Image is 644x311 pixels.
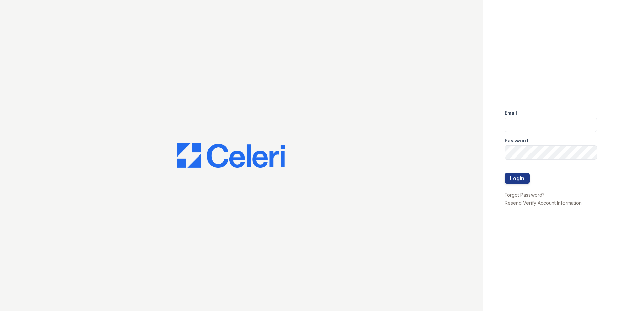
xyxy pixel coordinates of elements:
[505,137,528,144] label: Password
[505,173,530,184] button: Login
[505,200,582,206] a: Resend Verify Account Information
[505,110,517,116] label: Email
[177,143,285,168] img: CE_Logo_Blue-a8612792a0a2168367f1c8372b55b34899dd931a85d93a1a3d3e32e68fde9ad4.png
[505,192,545,198] a: Forgot Password?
